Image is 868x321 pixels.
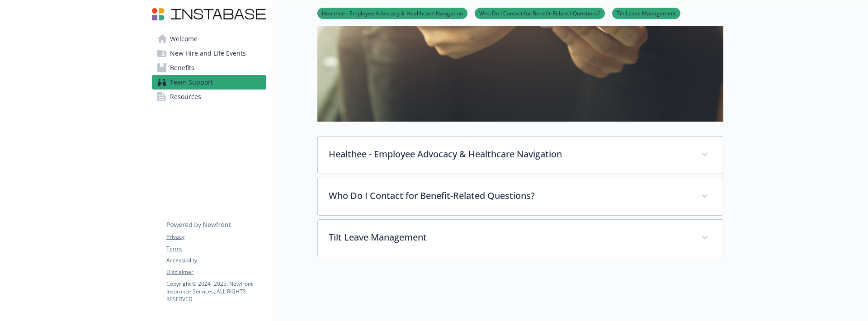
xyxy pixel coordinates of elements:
[170,32,198,46] span: Welcome
[166,233,266,241] a: Privacy
[329,189,690,203] p: Who Do I Contact for Benefit-Related Questions?
[318,137,723,174] div: Healthee - Employee Advocacy & Healthcare Navigation
[152,90,266,104] a: Resources
[329,231,690,244] p: Tilt Leave Management
[329,147,690,161] p: Healthee - Employee Advocacy & Healthcare Navigation
[317,9,467,17] a: Healthee - Employee Advocacy & Healthcare Navigation
[318,178,723,215] div: Who Do I Contact for Benefit-Related Questions?
[170,75,213,90] span: Team Support
[475,9,605,17] a: Who Do I Contact for Benefit-Related Questions?
[318,220,723,257] div: Tilt Leave Management
[152,46,266,61] a: New Hire and Life Events
[170,90,201,104] span: Resources
[170,61,194,75] span: Benefits
[170,46,246,61] span: New Hire and Life Events
[152,32,266,46] a: Welcome
[166,268,266,276] a: Disclaimer
[166,256,266,264] a: Accessibility
[166,280,266,303] p: Copyright © 2024 - 2025 , Newfront Insurance Services, ALL RIGHTS RESERVED
[612,9,680,17] a: Tilt Leave Management
[152,75,266,90] a: Team Support
[166,245,266,253] a: Terms
[152,61,266,75] a: Benefits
